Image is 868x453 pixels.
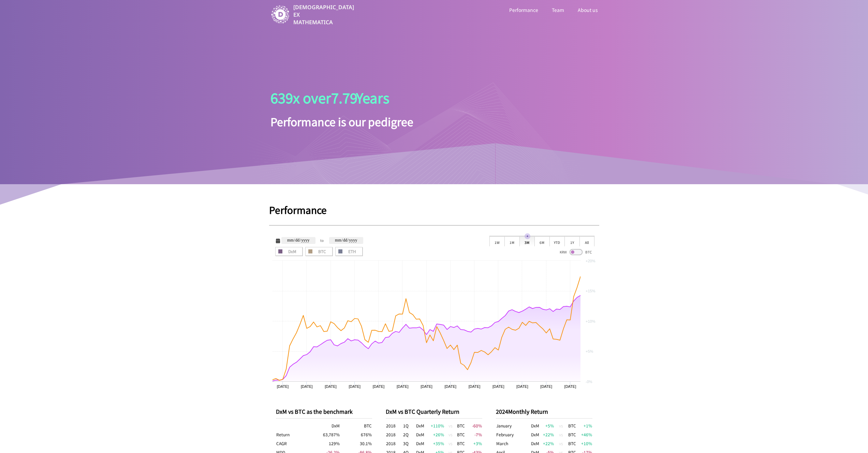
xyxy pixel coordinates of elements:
[576,5,599,14] a: About us
[416,439,425,448] td: DxM
[338,249,360,253] span: ETH
[519,236,534,246] div: 3M
[308,249,330,253] span: BTC
[416,430,425,439] td: DxM
[465,421,482,430] td: -60 %
[540,430,554,439] td: +22 %
[564,236,579,246] div: 1Y
[554,439,568,448] td: vs
[578,430,592,439] td: +46 %
[386,430,403,439] td: 2018
[530,421,541,430] td: DxM
[465,439,482,448] td: +3 %
[579,236,594,246] div: All
[564,384,576,389] text: [DATE]
[349,384,361,389] text: [DATE]
[444,421,457,430] td: vs
[308,430,340,439] td: 63,787 %
[320,237,324,244] span: to
[403,439,416,448] td: 3Q
[578,439,592,448] td: +10 %
[308,439,340,448] td: 129 %
[554,421,568,430] td: vs
[586,259,595,263] text: +20%
[276,439,308,448] th: Compound Annual Growth Rate
[586,349,593,353] text: +5%
[586,289,595,293] text: +15%
[444,430,457,439] td: vs
[277,384,289,389] text: [DATE]
[425,421,444,430] td: +110 %
[396,384,408,389] text: [DATE]
[425,430,444,439] td: +26 %
[386,439,403,448] td: 2018
[540,439,554,448] td: +22 %
[421,384,432,389] text: [DATE]
[308,421,340,430] th: DxM
[457,439,465,448] td: BTC
[496,407,592,415] p: 2024 Monthly Return
[444,384,456,389] text: [DATE]
[568,430,578,439] td: BTC
[276,430,308,439] th: Return
[489,236,504,246] div: 1W
[585,249,592,254] span: BTC
[550,5,565,14] a: Team
[530,430,541,439] td: DxM
[403,430,416,439] td: 2Q
[386,407,482,415] p: DxM vs BTC Quarterly Return
[554,430,568,439] td: vs
[444,439,457,448] td: vs
[340,421,372,430] th: BTC
[586,319,595,323] text: +10%
[530,439,541,448] td: DxM
[457,421,465,430] td: BTC
[340,439,372,448] td: 30.1 %
[534,236,549,246] div: 6M
[516,384,528,389] text: [DATE]
[560,249,567,254] span: KRW
[278,249,300,253] span: DxM
[325,384,337,389] text: [DATE]
[425,439,444,448] td: +35 %
[386,421,403,430] td: 2018
[508,5,540,14] a: Performance
[496,430,530,439] td: February
[465,430,482,439] td: -7 %
[403,421,416,430] td: 1Q
[293,3,355,26] p: [DEMOGRAPHIC_DATA] EX MATHEMATICA
[276,407,372,415] p: DxM vs BTC as the benchmark
[540,421,554,430] td: +5 %
[372,384,384,389] text: [DATE]
[568,421,578,430] td: BTC
[457,430,465,439] td: BTC
[269,205,599,215] h1: Performance
[492,384,504,389] text: [DATE]
[540,384,552,389] text: [DATE]
[568,439,578,448] td: BTC
[496,421,530,430] td: January
[340,430,372,439] td: 676 %
[468,384,480,389] text: [DATE]
[416,421,425,430] td: DxM
[578,421,592,430] td: +1 %
[504,236,519,246] div: 1M
[549,236,564,246] div: YTD
[496,439,530,448] td: March
[586,380,592,384] text: -0%
[301,384,313,389] text: [DATE]
[270,5,290,25] img: image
